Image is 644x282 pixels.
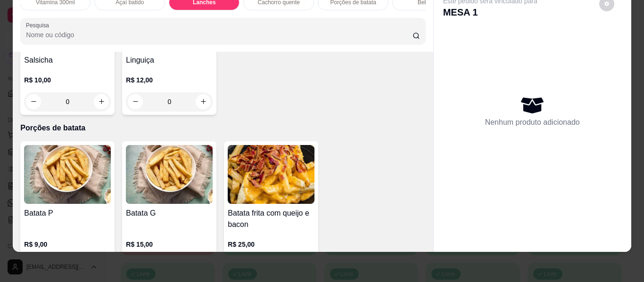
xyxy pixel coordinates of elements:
p: Nenhum produto adicionado [485,117,580,128]
p: R$ 12,00 [126,75,213,85]
img: product-image [24,145,111,204]
p: R$ 9,00 [24,240,111,249]
label: Pesquisa [26,21,52,29]
h4: Linguiça [126,55,213,66]
h4: Batata P [24,208,111,219]
h4: Batata G [126,208,213,219]
h4: Batata frita com queijo e bacon [228,208,314,230]
img: product-image [228,145,314,204]
p: R$ 25,00 [228,240,314,249]
img: product-image [126,145,213,204]
button: increase-product-quantity [196,94,211,109]
p: R$ 10,00 [24,75,111,85]
p: Porções de batata [20,122,425,134]
button: decrease-product-quantity [128,94,143,109]
button: decrease-product-quantity [26,94,41,109]
p: MESA 1 [443,6,537,19]
p: R$ 15,00 [126,240,213,249]
button: increase-product-quantity [94,94,109,109]
h4: Salsicha [24,55,111,66]
input: Pesquisa [26,30,413,40]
